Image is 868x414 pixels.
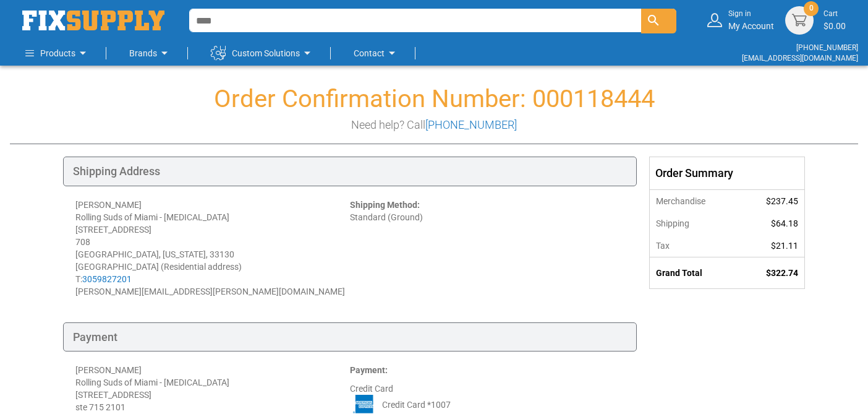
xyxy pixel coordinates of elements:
[766,268,798,278] span: $322.74
[350,365,388,375] strong: Payment:
[650,212,739,235] th: Shipping
[75,199,350,298] div: [PERSON_NAME] Rolling Suds of Miami - [MEDICAL_DATA] [STREET_ADDRESS] 708 [GEOGRAPHIC_DATA], [US_...
[771,241,798,251] span: $21.11
[766,196,798,206] span: $237.45
[354,41,399,66] a: Contact
[25,41,90,66] a: Products
[656,268,702,278] strong: Grand Total
[82,274,132,284] a: 3059827201
[22,11,164,30] a: store logo
[10,85,858,113] h1: Order Confirmation Number: 000118444
[350,395,378,413] img: AE
[425,118,517,131] a: [PHONE_NUMBER]
[650,157,804,189] div: Order Summary
[742,54,858,63] a: [EMAIL_ADDRESS][DOMAIN_NAME]
[129,41,172,66] a: Brands
[809,3,814,14] span: 0
[650,189,739,212] th: Merchandise
[63,157,637,186] div: Shipping Address
[350,199,624,298] div: Standard (Ground)
[796,43,858,52] a: [PHONE_NUMBER]
[823,21,846,31] span: $0.00
[22,11,164,30] img: Fix Industrial Supply
[650,235,739,257] th: Tax
[10,119,858,131] h3: Need help? Call
[63,322,637,352] div: Payment
[350,200,420,210] strong: Shipping Method:
[728,9,774,19] small: Sign in
[211,41,315,66] a: Custom Solutions
[771,218,798,228] span: $64.18
[728,9,774,32] div: My Account
[382,399,451,411] span: Credit Card *1007
[823,9,846,19] small: Cart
